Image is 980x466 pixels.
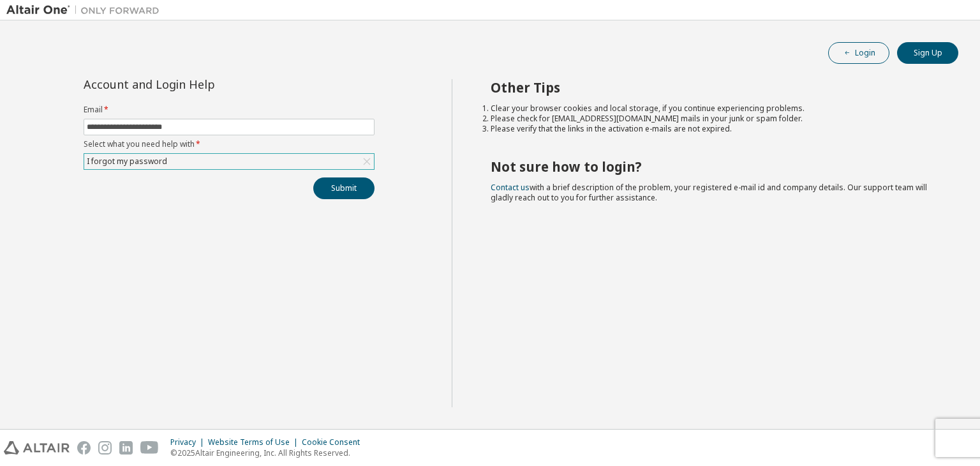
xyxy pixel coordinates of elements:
[491,182,927,203] span: with a brief description of the problem, your registered e-mail id and company details. Our suppo...
[85,154,169,169] div: I forgot my password
[491,103,936,114] li: Clear your browser cookies and local storage, if you continue experiencing problems.
[897,42,958,64] button: Sign Up
[84,154,374,169] div: I forgot my password
[84,139,375,149] label: Select what you need help with
[84,105,375,115] label: Email
[491,158,936,175] h2: Not sure how to login?
[491,182,530,193] a: Contact us
[98,441,112,455] img: instagram.svg
[119,441,133,455] img: linkedin.svg
[208,437,302,447] div: Website Terms of Use
[140,441,159,455] img: youtube.svg
[170,437,208,447] div: Privacy
[6,4,166,17] img: Altair One
[302,437,367,447] div: Cookie Consent
[828,42,889,64] button: Login
[491,124,936,134] li: Please verify that the links in the activation e-mails are not expired.
[84,79,316,89] div: Account and Login Help
[77,441,91,455] img: facebook.svg
[4,441,70,455] img: altair_logo.svg
[491,79,936,96] h2: Other Tips
[491,114,936,124] li: Please check for [EMAIL_ADDRESS][DOMAIN_NAME] mails in your junk or spam folder.
[170,447,367,458] p: © 2025 Altair Engineering, Inc. All Rights Reserved.
[313,177,375,199] button: Submit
